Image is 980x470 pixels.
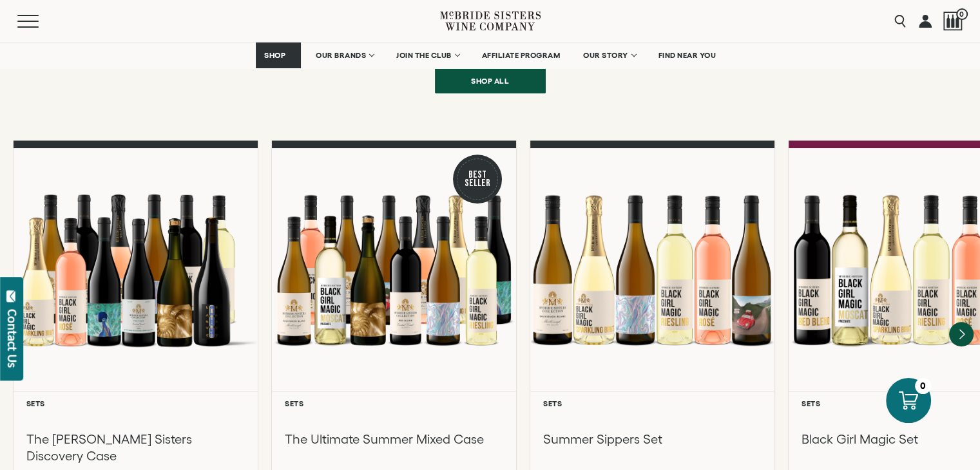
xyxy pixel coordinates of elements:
span: JOIN THE CLUB [396,51,452,60]
span: OUR STORY [583,51,628,60]
h3: The [PERSON_NAME] Sisters Discovery Case [26,431,245,464]
a: JOIN THE CLUB [388,42,467,68]
h6: Sets [26,399,245,408]
span: 0 [956,8,968,20]
h3: Summer Sippers Set [543,431,762,447]
button: Next [949,322,974,346]
a: Shop all [435,68,546,93]
a: FIND NEAR YOU [650,42,725,68]
span: AFFILIATE PROGRAM [482,51,561,60]
a: OUR STORY [575,42,644,68]
span: OUR BRANDS [316,51,366,60]
span: SHOP [264,51,286,60]
div: 0 [915,378,931,394]
span: Shop all [448,68,532,93]
span: FIND NEAR YOU [658,51,716,60]
div: Contact Us [6,309,19,368]
a: OUR BRANDS [307,42,381,68]
a: SHOP [256,42,301,68]
h6: Sets [543,399,762,408]
h6: Sets [285,399,503,408]
a: AFFILIATE PROGRAM [474,42,569,68]
h3: The Ultimate Summer Mixed Case [285,431,503,447]
button: Mobile Menu Trigger [17,15,64,28]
